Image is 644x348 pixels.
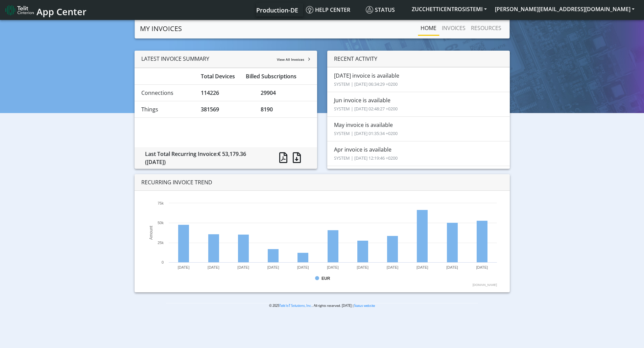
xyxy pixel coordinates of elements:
[158,241,164,245] text: 25k
[327,265,339,269] text: [DATE]
[446,265,458,269] text: [DATE]
[5,5,34,16] img: logo-telit-cinterion-gw-new.png
[468,21,504,35] a: RESOURCES
[140,150,269,166] div: Last Total Recurring Invoice:
[327,166,510,199] li: May report downloaded
[256,6,298,14] span: Production-DE
[327,92,510,117] li: Jun invoice is available
[334,130,398,136] small: SYSTEM | [DATE] 01:35:34 +0200
[491,3,639,15] button: [PERSON_NAME][EMAIL_ADDRESS][DOMAIN_NAME]
[149,225,153,240] text: Amount
[256,105,315,113] div: 8190
[334,155,398,161] small: SYSTEM | [DATE] 12:19:46 +0200
[416,265,428,269] text: [DATE]
[208,265,219,269] text: [DATE]
[241,72,315,80] div: Billed Subscriptions
[196,105,256,113] div: 381569
[237,265,249,269] text: [DATE]
[196,72,241,80] div: Total Devices
[327,67,510,92] li: [DATE] invoice is available
[267,265,279,269] text: [DATE]
[321,276,330,281] text: EUR
[136,105,196,113] div: Things
[354,303,375,308] a: Status website
[218,150,246,158] span: € 53,179.36
[178,265,190,269] text: [DATE]
[327,51,510,67] div: RECENT ACTIVITY
[386,265,398,269] text: [DATE]
[297,265,309,269] text: [DATE]
[279,303,312,308] a: Telit IoT Solutions, Inc.
[357,265,368,269] text: [DATE]
[256,89,315,97] div: 29904
[418,21,439,35] a: Home
[145,158,264,166] div: ([DATE])
[166,303,478,308] p: © 2025 . All rights reserved. [DATE] |
[473,283,497,287] text: [DOMAIN_NAME]
[303,3,363,17] a: Help center
[306,6,350,14] span: Help center
[140,22,182,35] a: MY INVOICES
[37,5,87,18] span: App Center
[162,260,164,264] text: 0
[366,6,373,14] img: status.svg
[135,174,510,191] div: RECURRING INVOICE TREND
[408,3,491,15] button: ZUCCHETTICENTROSISTEMI
[277,57,304,62] span: View All Invoices
[196,89,256,97] div: 114226
[439,21,468,35] a: INVOICES
[327,141,510,166] li: Apr invoice is available
[158,221,164,225] text: 50k
[334,106,398,112] small: SYSTEM | [DATE] 02:48:27 +0200
[306,6,313,14] img: knowledge.svg
[334,81,398,87] small: SYSTEM | [DATE] 06:34:29 +0200
[366,6,395,14] span: Status
[5,3,86,17] a: App Center
[158,201,164,205] text: 75k
[476,265,488,269] text: [DATE]
[136,89,196,97] div: Connections
[327,116,510,141] li: May invoice is available
[135,51,317,68] div: LATEST INVOICE SUMMARY
[256,3,298,17] a: Your current platform instance
[363,3,408,17] a: Status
